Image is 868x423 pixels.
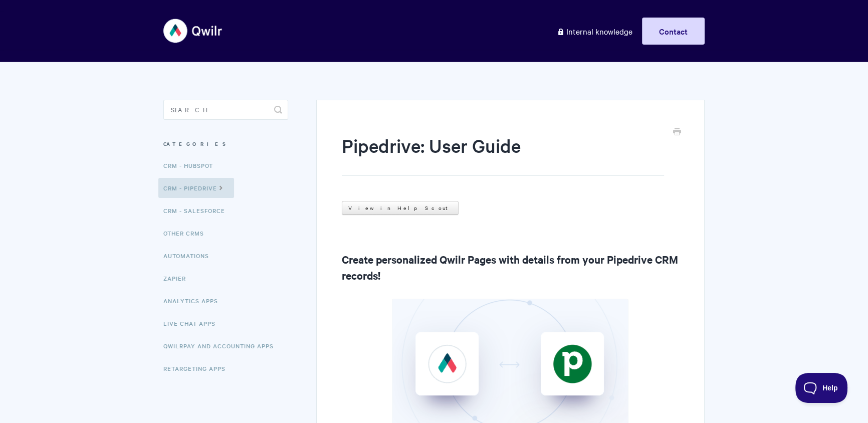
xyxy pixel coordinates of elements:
a: Live Chat Apps [163,313,223,333]
a: Zapier [163,268,193,288]
a: Internal knowledge [549,18,640,45]
h1: Pipedrive: User Guide [342,133,664,176]
iframe: Toggle Customer Support [795,373,848,403]
a: QwilrPay and Accounting Apps [163,336,281,356]
a: Other CRMs [163,223,211,243]
img: Qwilr Help Center [163,12,223,50]
a: Retargeting Apps [163,358,233,378]
a: Automations [163,246,216,266]
input: Search [163,100,288,120]
a: Analytics Apps [163,291,226,311]
a: View in Help Scout [342,201,459,215]
a: CRM - Salesforce [163,200,233,221]
a: CRM - HubSpot [163,155,221,175]
h3: Categories [163,135,288,153]
a: Print this Article [673,127,681,138]
a: CRM - Pipedrive [158,178,234,198]
a: Contact [642,18,705,45]
h2: Create personalized Qwilr Pages with details from your Pipedrive CRM records! [342,251,679,283]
